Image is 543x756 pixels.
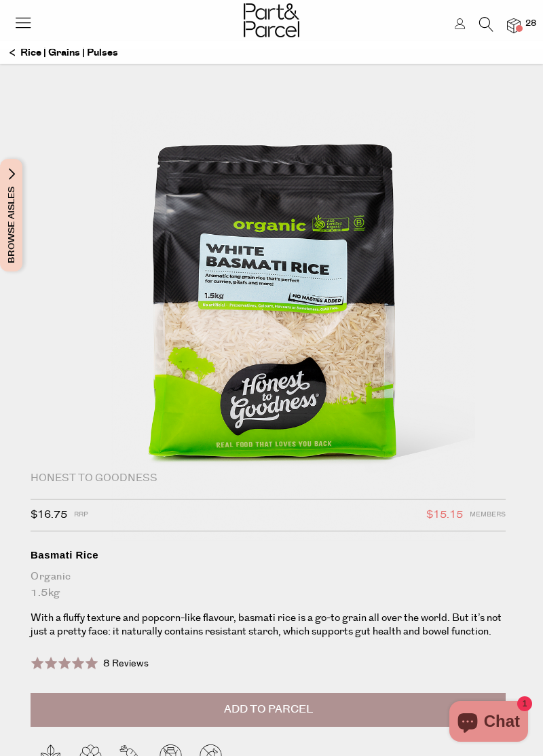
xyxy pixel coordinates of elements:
span: 8 Reviews [103,657,149,670]
div: Basmati Rice [31,548,506,562]
span: 28 [522,18,540,30]
a: 28 [507,18,521,33]
img: Part&Parcel [244,3,299,37]
span: Add to Parcel [224,702,313,717]
span: Browse Aisles [4,159,19,271]
img: Basmati Rice [68,62,475,543]
span: $15.15 [426,506,463,524]
span: $16.75 [31,506,67,524]
div: Honest to Goodness [31,472,506,485]
a: Rice | Grains | Pulses [10,41,118,64]
div: Organic 1.5kg [31,569,506,601]
span: Members [470,506,506,524]
inbox-online-store-chat: Shopify online store chat [445,701,532,745]
span: RRP [74,506,88,524]
button: Add to Parcel [31,693,506,727]
p: With a fluffy texture and popcorn-like flavour, basmati rice is a go-to grain all over the world.... [31,611,506,639]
